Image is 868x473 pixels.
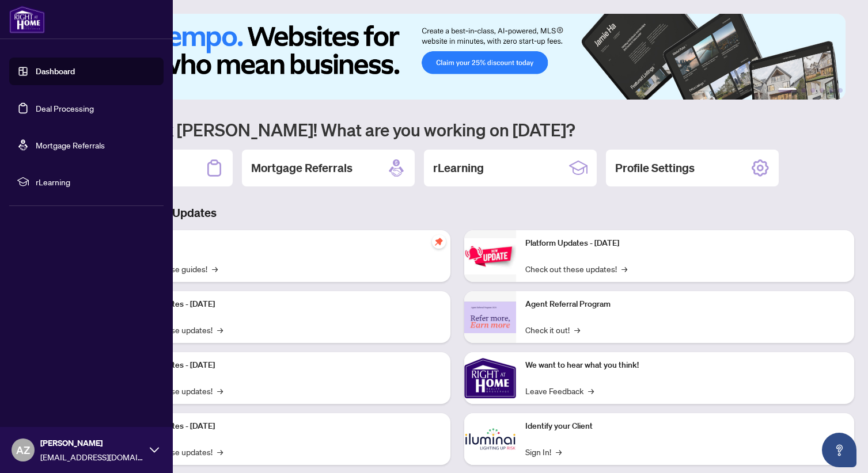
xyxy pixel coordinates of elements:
img: Identify your Client [464,413,516,465]
span: → [217,323,223,336]
button: 1 [778,88,797,93]
span: → [574,323,580,336]
a: Deal Processing [36,103,94,113]
p: Identify your Client [525,420,846,433]
p: We want to hear what you think! [525,359,846,372]
p: Platform Updates - [DATE] [121,420,441,433]
span: → [588,384,594,397]
span: → [212,262,218,275]
button: 4 [820,88,824,93]
img: Platform Updates - June 23, 2025 [464,238,516,274]
img: Agent Referral Program [464,302,516,333]
a: Mortgage Referrals [36,140,105,150]
button: 5 [829,88,833,93]
h3: Brokerage & Industry Updates [60,205,854,221]
p: Agent Referral Program [525,298,846,311]
p: Platform Updates - [DATE] [121,298,441,311]
img: Slide 0 [60,14,846,100]
h2: rLearning [433,160,484,176]
button: 3 [810,88,815,93]
span: → [217,445,223,458]
span: → [621,262,627,275]
span: [EMAIL_ADDRESS][DOMAIN_NAME] [40,451,144,463]
a: Check it out!→ [525,323,580,336]
a: Check out these updates!→ [525,262,627,275]
p: Platform Updates - [DATE] [525,237,846,250]
span: → [217,384,223,397]
p: Platform Updates - [DATE] [121,359,441,372]
img: We want to hear what you think! [464,352,516,404]
button: 6 [838,88,843,93]
p: Self-Help [121,237,441,250]
h2: Profile Settings [615,160,695,176]
h2: Mortgage Referrals [251,160,352,176]
h1: Welcome back [PERSON_NAME]! What are you working on [DATE]? [60,119,854,140]
a: Dashboard [36,66,75,77]
span: rLearning [36,176,156,188]
span: [PERSON_NAME] [40,437,144,449]
span: pushpin [432,235,446,249]
span: AZ [16,442,30,458]
a: Leave Feedback→ [525,384,594,397]
button: Open asap [822,433,856,467]
span: → [556,445,562,458]
img: logo [9,6,45,33]
a: Sign In!→ [525,445,562,458]
button: 2 [801,88,806,93]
